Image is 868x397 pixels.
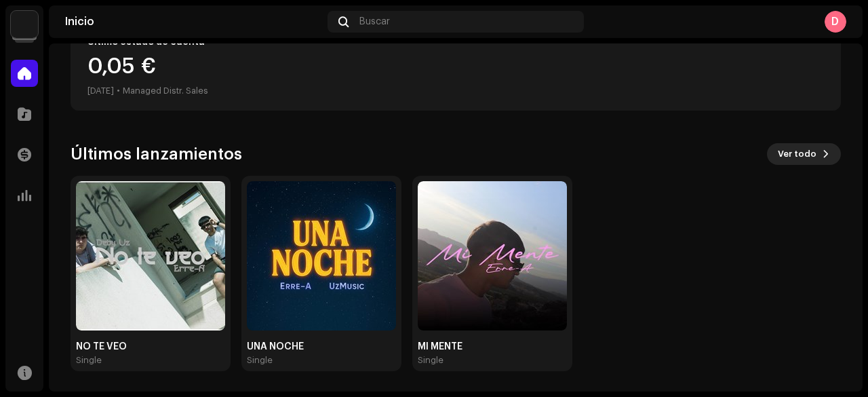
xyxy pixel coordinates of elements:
div: [DATE] [87,83,114,99]
div: MI MENTE [418,341,567,352]
div: Single [76,355,102,366]
span: Ver todo [778,140,816,168]
div: Single [418,355,443,366]
span: Buscar [359,16,390,27]
button: Ver todo [767,143,841,165]
h3: Últimos lanzamientos [71,143,242,165]
img: 7f7b942a-8320-4ef0-a492-25e6a0ce3d0e [418,181,567,330]
div: UNA NOCHE [247,341,396,352]
div: Managed Distr. Sales [123,83,208,99]
img: 97e38309-263b-40f9-9fca-d55b202efe17 [247,181,396,330]
div: Single [247,355,273,366]
re-o-card-value: Último estado de cuenta [71,25,841,111]
div: • [117,83,120,99]
div: Inicio [65,16,322,27]
img: 297a105e-aa6c-4183-9ff4-27133c00f2e2 [11,11,38,38]
img: 3f6eca13-2021-416d-b2ad-aea31797a86d [76,181,225,330]
div: D [825,11,846,33]
div: NO TE VEO [76,341,225,352]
